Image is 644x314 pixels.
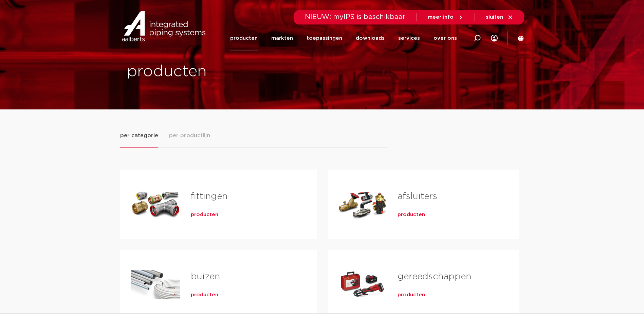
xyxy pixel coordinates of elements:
a: meer info [428,14,464,20]
h1: producten [127,61,319,83]
span: NIEUW: myIPS is beschikbaar [305,14,406,20]
span: meer info [428,15,454,20]
a: producten [191,211,218,218]
div: my IPS [491,31,498,46]
a: downloads [356,25,385,51]
a: services [398,25,420,51]
a: afsluiters [398,192,437,201]
a: toepassingen [307,25,342,51]
a: over ons [434,25,457,51]
a: markten [271,25,293,51]
a: sluiten [486,14,513,20]
a: fittingen [191,192,227,201]
a: gereedschappen [398,272,471,281]
span: per categorie [120,132,158,140]
a: producten [230,25,258,51]
span: sluiten [486,15,503,20]
span: per productlijn [169,132,210,140]
a: buizen [191,272,220,281]
a: producten [191,292,218,298]
a: producten [398,292,425,298]
a: producten [398,211,425,218]
nav: Menu [230,25,457,51]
